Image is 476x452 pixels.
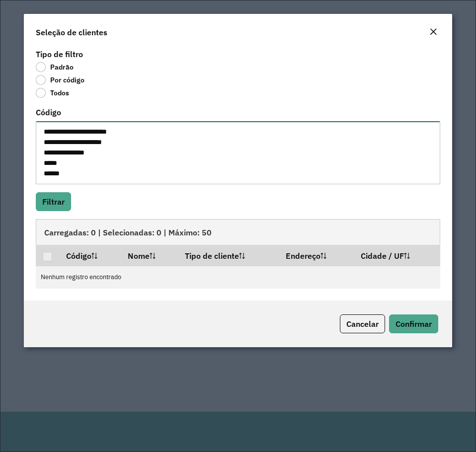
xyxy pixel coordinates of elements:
[36,75,84,85] label: Por código
[36,62,74,72] label: Padrão
[426,26,440,39] button: Close
[36,106,61,118] label: Código
[396,319,432,329] span: Confirmar
[340,314,385,333] button: Cancelar
[346,319,379,329] span: Cancelar
[36,192,71,211] button: Filtrar
[36,26,107,38] h4: Seleção de clientes
[121,245,178,266] th: Nome
[389,314,438,333] button: Confirmar
[36,266,440,289] td: Nenhum registro encontrado
[36,48,83,60] label: Tipo de filtro
[36,219,440,245] div: Carregadas: 0 | Selecionadas: 0 | Máximo: 50
[59,245,121,266] th: Código
[178,245,279,266] th: Tipo de cliente
[354,245,440,266] th: Cidade / UF
[36,88,69,98] label: Todos
[429,28,437,36] em: Fechar
[279,245,354,266] th: Endereço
